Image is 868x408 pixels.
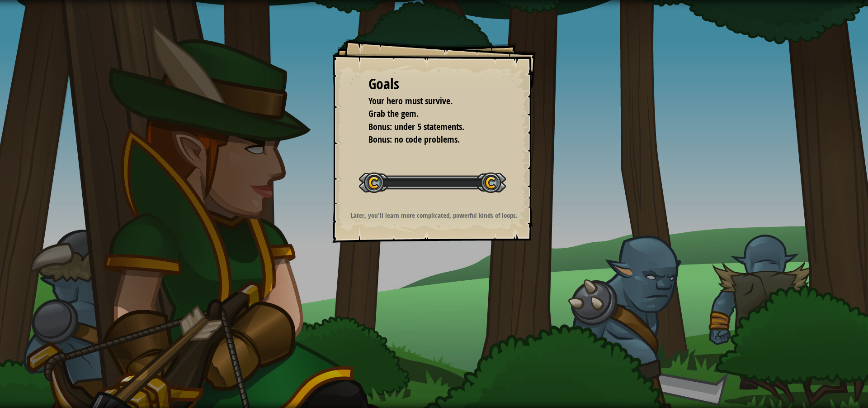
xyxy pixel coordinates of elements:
[368,95,453,107] span: Your hero must survive.
[357,120,497,134] li: Bonus: under 5 statements.
[357,95,497,108] li: Your hero must survive.
[368,120,464,133] span: Bonus: under 5 statements.
[344,211,525,220] p: Later, you'll learn more complicated, powerful kinds of loops.
[357,107,497,120] li: Grab the gem.
[357,133,497,146] li: Bonus: no code problems.
[368,133,460,145] span: Bonus: no code problems.
[368,74,500,95] div: Goals
[368,107,419,120] span: Grab the gem.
